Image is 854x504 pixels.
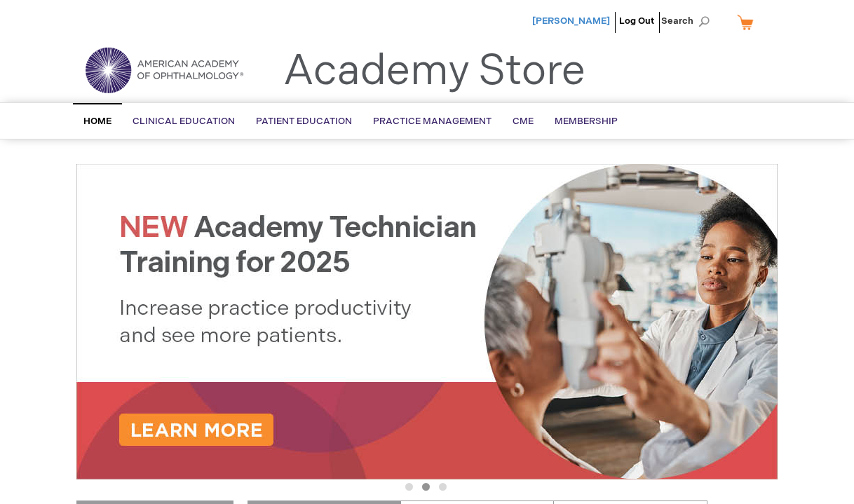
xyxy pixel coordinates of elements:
[439,483,447,491] button: 3 of 3
[83,116,111,127] span: Home
[619,15,654,27] a: Log Out
[422,483,430,491] button: 2 of 3
[661,7,714,35] span: Search
[373,116,492,127] span: Practice Management
[256,116,352,127] span: Patient Education
[532,15,610,27] a: [PERSON_NAME]
[283,46,585,97] a: Academy Store
[555,116,618,127] span: Membership
[405,483,413,491] button: 1 of 3
[513,116,534,127] span: CME
[133,116,235,127] span: Clinical Education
